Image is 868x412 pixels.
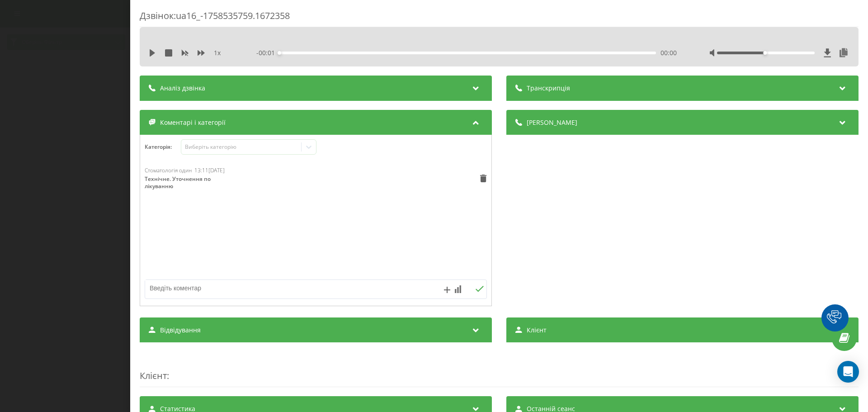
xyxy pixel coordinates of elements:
[160,118,226,127] span: Коментарі і категорії
[660,48,677,57] span: 00:00
[145,166,192,174] span: Стоматологія один
[527,118,577,127] span: [PERSON_NAME]
[145,144,181,150] h4: Категорія :
[160,326,201,335] span: Відвідування
[140,9,859,27] div: Дзвінок : ua16_-1758535759.1672358
[527,84,570,93] span: Транскрипція
[145,175,222,189] div: Технічне. Уточнення по лікуванню
[527,326,547,335] span: Клієнт
[160,84,205,93] span: Аналіз дзвінка
[185,143,298,151] div: Виберіть категорію
[194,167,225,174] div: 13:11[DATE]
[278,51,281,55] div: Accessibility label
[837,361,859,383] div: Open Intercom Messenger
[764,51,767,55] div: Accessibility label
[140,351,859,387] div: :
[256,48,279,57] span: - 00:01
[214,48,221,57] span: 1 x
[140,369,167,382] span: Клієнт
